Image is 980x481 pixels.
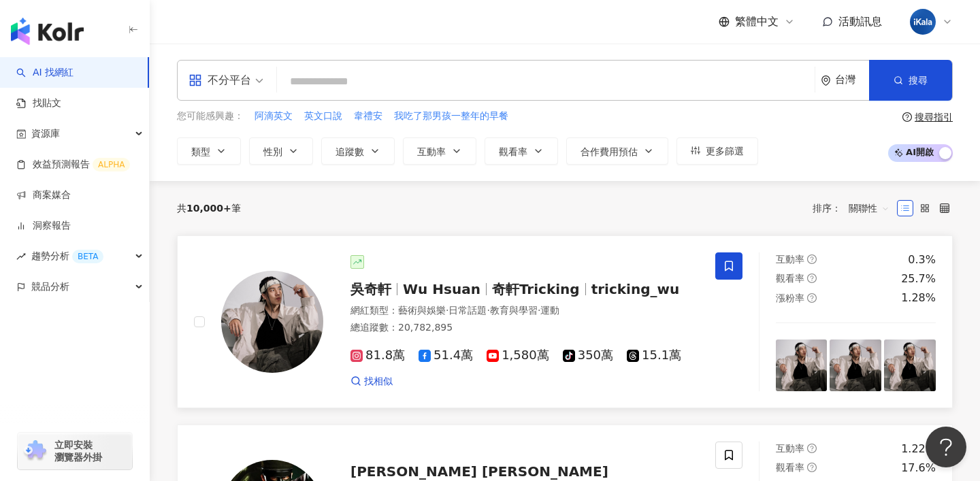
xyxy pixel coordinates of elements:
span: 互動率 [417,146,446,157]
button: 觀看率 [485,137,558,165]
img: chrome extension [22,440,48,462]
img: post-image [830,339,881,391]
span: · [538,305,540,316]
span: rise [16,252,26,261]
span: 觀看率 [499,146,527,157]
a: searchAI 找網紅 [16,66,73,80]
span: 繁體中文 [735,14,779,29]
button: 合作費用預估 [566,137,668,165]
img: KOL Avatar [221,271,323,373]
button: 性別 [249,137,313,165]
img: cropped-ikala-app-icon-2.png [910,9,936,35]
img: post-image [776,339,828,391]
button: 更多篩選 [676,137,758,165]
span: 活動訊息 [838,15,882,28]
button: 互動率 [403,137,476,165]
button: 阿滴英文 [254,109,293,124]
span: 奇軒Tricking [492,281,580,297]
div: BETA [72,250,103,263]
span: 更多篩選 [706,146,744,156]
span: 追蹤數 [336,146,364,157]
a: 效益預測報告ALPHA [16,158,130,171]
span: 350萬 [563,348,613,363]
div: 1.22% [901,442,936,457]
span: 吳奇軒 [350,281,391,297]
span: 搜尋 [909,75,928,86]
span: 運動 [540,305,559,316]
button: 搜尋 [869,60,952,101]
span: 性別 [263,146,282,157]
span: 我吃了那男孩一整年的早餐 [394,110,508,123]
span: 51.4萬 [419,348,473,363]
span: question-circle [807,444,817,453]
span: question-circle [902,112,912,122]
span: 10,000+ [186,203,231,214]
span: 互動率 [776,443,804,454]
button: 類型 [177,137,241,165]
span: 合作費用預估 [581,146,638,157]
img: logo [11,18,84,45]
span: Wu Hsuan [403,281,480,297]
span: 趨勢分析 [31,241,103,271]
span: 您可能感興趣： [177,110,244,123]
span: 日常話題 [448,305,487,316]
div: 17.6% [901,461,936,476]
span: 立即安裝 瀏覽器外掛 [54,439,102,463]
span: 1,580萬 [487,348,549,363]
span: 互動率 [776,254,804,265]
a: 商案媒合 [16,188,71,202]
button: 追蹤數 [321,137,395,165]
span: 觀看率 [776,273,804,284]
span: 漲粉率 [776,293,804,303]
iframe: Help Scout Beacon - Open [926,427,966,467]
span: 教育與學習 [490,305,538,316]
span: 15.1萬 [627,348,681,363]
span: · [446,305,448,316]
span: environment [821,76,831,86]
span: 觀看率 [776,462,804,473]
button: 我吃了那男孩一整年的早餐 [393,109,509,124]
button: 韋禮安 [353,109,383,124]
a: 找貼文 [16,97,61,110]
span: 英文口說 [304,110,342,123]
span: 類型 [191,146,210,157]
div: 排序： [813,197,897,219]
div: 網紅類型 ： [350,304,699,318]
span: 競品分析 [31,271,69,302]
div: 總追蹤數 ： 20,782,895 [350,321,699,335]
span: · [487,305,489,316]
span: 阿滴英文 [255,110,293,123]
span: 資源庫 [31,118,60,149]
span: tricking_wu [591,281,680,297]
span: 藝術與娛樂 [398,305,446,316]
div: 台灣 [835,74,869,86]
span: 韋禮安 [354,110,382,123]
a: 洞察報告 [16,219,71,233]
span: appstore [189,73,202,87]
a: chrome extension立即安裝 瀏覽器外掛 [18,433,132,469]
a: KOL Avatar吳奇軒Wu Hsuan奇軒Trickingtricking_wu網紅類型：藝術與娛樂·日常話題·教育與學習·運動總追蹤數：20,782,89581.8萬51.4萬1,580萬... [177,235,953,408]
img: post-image [884,339,936,391]
span: [PERSON_NAME] [PERSON_NAME] [350,463,608,480]
button: 英文口說 [304,109,343,124]
div: 25.7% [901,271,936,286]
div: 1.28% [901,291,936,305]
a: 找相似 [350,375,393,388]
span: question-circle [807,273,817,283]
div: 0.3% [908,252,936,267]
span: question-circle [807,293,817,303]
span: question-circle [807,463,817,472]
div: 不分平台 [189,69,251,91]
span: 關聯性 [849,197,889,219]
span: 找相似 [364,375,393,388]
span: question-circle [807,254,817,264]
span: 81.8萬 [350,348,405,363]
div: 搜尋指引 [915,112,953,122]
div: 共 筆 [177,203,241,214]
